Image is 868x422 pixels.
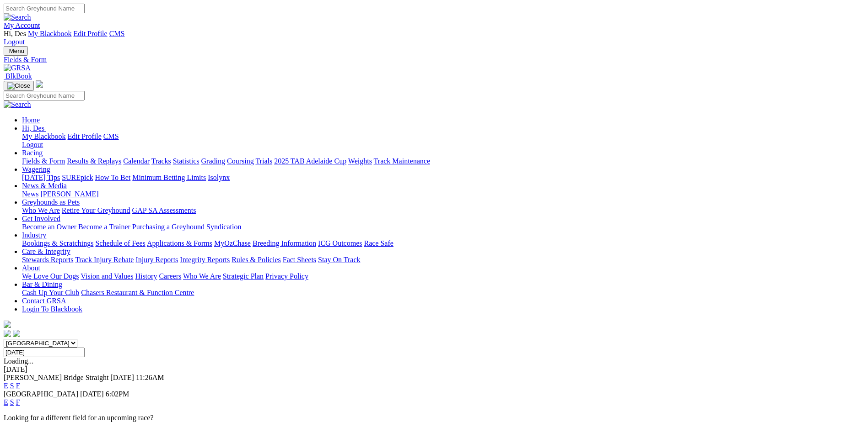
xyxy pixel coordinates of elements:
[22,272,79,280] a: We Love Our Dogs
[16,382,20,390] a: F
[4,56,864,64] a: Fields & Form
[75,256,134,264] a: Track Injury Rebate
[81,289,194,296] a: Chasers Restaurant & Function Centre
[22,132,864,149] div: Hi, Des
[208,174,230,181] a: Isolynx
[22,165,50,173] a: Wagering
[81,272,133,280] a: Vision and Values
[22,132,66,140] a: My Blackbook
[10,398,14,406] a: S
[67,157,121,165] a: Results & Replays
[4,30,26,37] span: Hi, Des
[106,390,129,398] span: 6:02PM
[22,190,864,198] div: News & Media
[22,256,864,264] div: Care & Integrity
[274,157,346,165] a: 2025 TAB Adelaide Cup
[22,157,65,165] a: Fields & Form
[4,30,864,46] div: My Account
[22,206,864,215] div: Greyhounds as Pets
[4,365,864,374] div: [DATE]
[374,157,430,165] a: Track Maintenance
[73,30,107,37] a: Edit Profile
[4,398,8,406] a: E
[4,374,108,381] span: [PERSON_NAME] Bridge Straight
[147,239,212,247] a: Applications & Forms
[364,239,393,247] a: Race Safe
[28,30,72,37] a: My Blackbook
[4,91,85,100] input: Search
[62,174,93,181] a: SUREpick
[227,157,254,165] a: Coursing
[16,398,20,406] a: F
[10,382,14,390] a: S
[22,231,46,239] a: Industry
[253,239,316,247] a: Breeding Information
[22,157,864,165] div: Racing
[4,348,85,357] input: Select date
[22,239,864,248] div: Industry
[103,132,119,140] a: CMS
[136,374,164,381] span: 11:26AM
[223,272,264,280] a: Strategic Plan
[132,174,206,181] a: Minimum Betting Limits
[214,239,251,247] a: MyOzChase
[13,330,20,337] img: twitter.svg
[22,174,60,181] a: [DATE] Tips
[22,272,864,280] div: About
[22,116,40,124] a: Home
[265,272,308,280] a: Privacy Policy
[22,174,864,182] div: Wagering
[22,215,60,222] a: Get Involved
[9,47,24,54] span: Menu
[95,174,131,181] a: How To Bet
[4,64,31,72] img: GRSA
[4,38,25,46] a: Logout
[80,390,104,398] span: [DATE]
[348,157,372,165] a: Weights
[5,72,32,80] span: BlkBook
[22,264,40,272] a: About
[40,190,98,198] a: [PERSON_NAME]
[4,357,33,365] span: Loading...
[109,30,125,37] a: CMS
[22,248,70,255] a: Care & Integrity
[135,272,157,280] a: History
[4,72,32,80] a: BlkBook
[4,390,78,398] span: [GEOGRAPHIC_DATA]
[22,124,46,132] a: Hi, Des
[78,223,130,231] a: Become a Trainer
[255,157,272,165] a: Trials
[4,414,864,422] p: Looking for a different field for an upcoming race?
[4,13,31,21] img: Search
[201,157,225,165] a: Grading
[318,256,360,264] a: Stay On Track
[318,239,362,247] a: ICG Outcomes
[22,289,79,296] a: Cash Up Your Club
[135,256,178,264] a: Injury Reports
[183,272,221,280] a: Who We Are
[22,297,66,305] a: Contact GRSA
[206,223,241,231] a: Syndication
[22,206,60,214] a: Who We Are
[22,124,44,132] span: Hi, Des
[4,100,31,109] img: Search
[22,149,43,157] a: Racing
[22,182,67,190] a: News & Media
[22,223,76,231] a: Become an Owner
[22,190,38,198] a: News
[4,321,11,328] img: logo-grsa-white.png
[22,239,93,247] a: Bookings & Scratchings
[22,198,80,206] a: Greyhounds as Pets
[68,132,102,140] a: Edit Profile
[132,223,205,231] a: Purchasing a Greyhound
[4,330,11,337] img: facebook.svg
[36,80,43,88] img: logo-grsa-white.png
[4,81,34,91] button: Toggle navigation
[4,4,85,13] input: Search
[159,272,181,280] a: Careers
[62,206,130,214] a: Retire Your Greyhound
[173,157,199,165] a: Statistics
[151,157,171,165] a: Tracks
[180,256,230,264] a: Integrity Reports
